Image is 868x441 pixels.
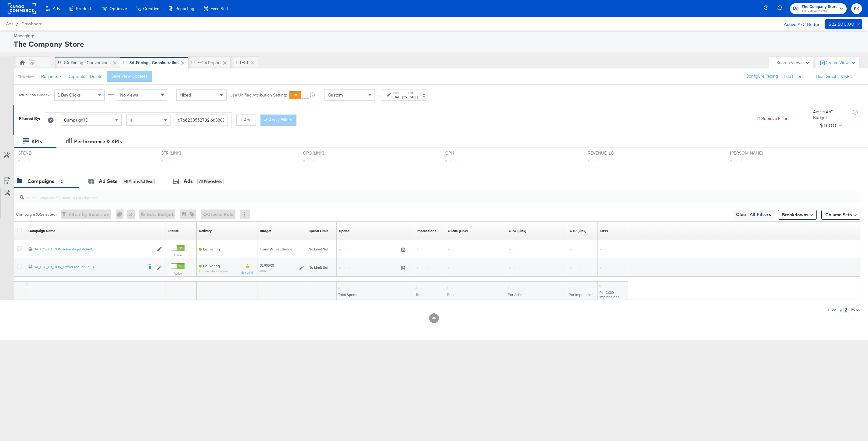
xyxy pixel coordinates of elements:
[448,228,468,233] div: Clicks (Link)
[260,263,274,268] div: $1,900.00
[825,19,862,29] button: $22,500.00
[13,21,21,26] span: /
[27,178,54,185] div: Campaigns
[260,228,271,233] a: The maximum amount you're willing to spend on your ads, on average each day or over the lifetime ...
[90,74,102,79] button: Delete
[851,3,862,14] button: KK
[18,93,51,97] div: Attribution Window:
[99,178,117,185] div: Ad Sets
[309,228,328,233] div: Spend Limit
[184,178,193,185] div: Ads
[802,9,838,13] span: The Company Store
[802,4,838,10] span: The Company Store
[168,228,179,233] div: Status
[236,115,256,126] button: + Add
[303,150,349,156] span: CPC (LINK)
[782,74,804,79] button: Hide Filters
[203,264,220,268] span: Delivering
[600,228,608,233] a: The average cost you've paid to have 1,000 impressions of your ad.
[34,247,154,252] div: SA_TCS_FB_CON_AdvantageDABAVC
[790,3,847,14] button: The Company StoreThe Company Store
[31,138,42,145] div: KPIs
[416,292,423,297] span: Total
[120,92,138,98] span: No Views
[816,74,853,79] button: Hide Graphs & KPIs
[76,6,93,11] span: Products
[171,253,185,257] label: Active
[29,61,35,67] div: KK
[19,116,40,122] div: Filtered By:
[24,189,780,201] input: Search Campaigns by Name, ID or Objective
[143,6,159,11] span: Creative
[191,61,195,64] div: Drag to reorder tab
[16,212,57,217] div: Campaigns ( 0 Selected)
[826,60,856,66] div: Create View
[309,247,328,251] span: No Limit Set
[328,92,343,98] span: Custom
[417,228,436,233] div: Impressions
[339,228,350,233] a: The total amount spent to date.
[34,264,143,271] a: SA_TCS_FB_CON_TrafficProductCellB
[338,292,357,297] span: Total Spend
[122,179,155,184] div: All Filtered Ad Sets
[28,228,55,233] div: Campaign Name
[408,91,418,95] label: End:
[448,228,468,233] a: The number of clicks on links appearing on your ad or Page that direct people to your sites off F...
[197,60,221,66] div: FY24 Report
[230,92,287,98] label: Use Unified Attribution Setting:
[210,6,231,11] span: Feed Suite
[570,228,586,233] a: The number of clicks received on a link in your ad divided by the number of impressions.
[21,21,42,26] span: Dashboard
[175,6,194,11] span: Reporting
[599,290,619,299] span: Per 1,000 Impressions
[197,179,224,184] div: All Filtered Ads
[741,71,782,82] button: Configure Pacing
[37,71,69,82] button: Rename
[375,95,381,97] span: ↑
[777,60,810,66] div: Search Views
[59,179,64,184] div: 2
[445,150,491,156] span: CPM
[34,247,154,252] a: SA_TCS_FB_CON_AdvantageDABAVC
[828,20,854,28] div: $22,500.00
[116,210,127,219] div: 0
[67,74,85,79] button: Duplicate
[74,138,122,145] div: Performance & KPIs
[239,60,249,66] div: TEST
[168,228,179,233] a: Shows the current state of your Ad Campaign.
[756,116,790,122] button: Remove Filters
[203,247,220,251] span: Delivering
[161,150,206,156] span: CTR (LINK)
[843,306,849,313] div: 2
[588,150,633,156] span: REVENUE_LC
[175,115,228,126] input: Enter a search term
[339,228,350,233] div: Spend
[123,61,127,64] div: Drag to reorder tab
[817,121,843,130] button: $0.00
[778,210,817,220] button: Breakdowns
[58,92,81,98] span: 1 Day Clicks
[508,292,525,297] span: Per Action
[393,91,403,95] label: Start:
[199,228,212,233] a: Reflects the ability of your Ad Campaign to achieve delivery based on ad states, schedule and bud...
[109,6,127,11] span: Optimize
[130,117,133,123] span: Is
[509,228,526,233] div: CPC (Link)
[733,210,773,220] button: Clear All Filters
[18,74,34,79] div: This View:
[827,307,843,312] div: Showing:
[180,92,191,98] span: Mixed
[730,150,776,156] span: [PERSON_NAME]
[777,19,822,28] div: Active A/C Budget
[6,21,13,26] span: Ads
[129,60,179,66] div: SA-Pacing - Consideration
[14,33,860,39] div: Managing:
[28,228,55,233] a: Your campaign name.
[736,211,771,218] span: Clear All Filters
[199,270,228,273] sub: Some Ad Sets Inactive
[309,265,328,270] span: No Limit Set
[64,60,111,66] div: SA-Pacing - Conversions
[570,228,586,233] div: CTR (Link)
[233,61,237,64] div: Drag to reorder tab
[309,228,328,233] a: If set, this is the maximum spend for your campaign.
